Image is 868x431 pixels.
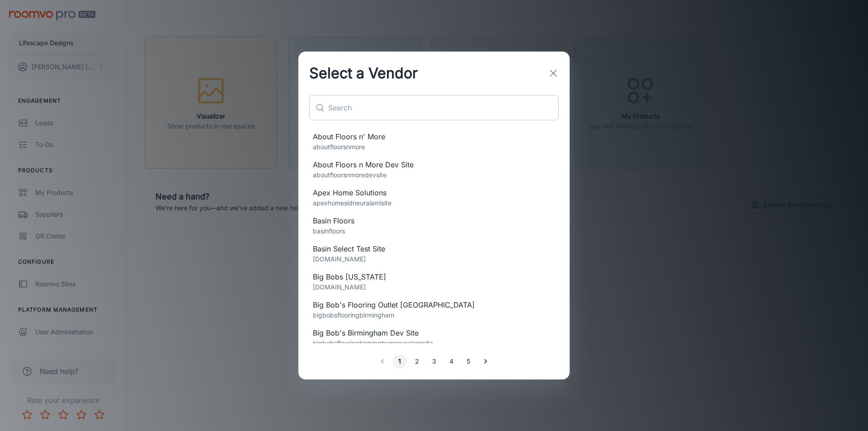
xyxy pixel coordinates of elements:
[313,159,555,170] span: About Floors n More Dev Site
[313,271,555,282] span: Big Bobs [US_STATE]
[313,198,555,208] p: apexhomesidneuralamisite
[313,299,555,310] span: Big Bob's Flooring Outlet [GEOGRAPHIC_DATA]
[298,184,570,212] div: Apex Home Solutionsapexhomesidneuralamisite
[298,156,570,184] div: About Floors n More Dev Siteaboutfloorsnmoredevsite
[298,268,570,296] div: Big Bobs [US_STATE][DOMAIN_NAME]
[313,131,555,142] span: About Floors n' More
[313,327,555,338] span: Big Bob's Birmingham Dev Site
[298,324,570,352] div: Big Bob's Birmingham Dev Sitebigbobsflooringbirminghamneuralamisite
[427,354,441,369] button: Go to page 3
[313,243,555,254] span: Basin Select Test Site
[313,282,555,292] p: [DOMAIN_NAME]
[313,338,555,348] p: bigbobsflooringbirminghamneuralamisite
[313,254,555,264] p: [DOMAIN_NAME]
[298,296,570,324] div: Big Bob's Flooring Outlet [GEOGRAPHIC_DATA]bigbobsflooringbirmingham
[298,128,570,156] div: About Floors n' Moreaboutfloorsnmore
[298,52,429,95] h2: Select a Vendor
[313,226,555,236] p: basinfloors
[328,95,559,120] input: Search
[298,212,570,240] div: Basin Floorsbasinfloors
[444,354,458,369] button: Go to page 4
[313,142,555,152] p: aboutfloorsnmore
[461,354,476,369] button: Go to page 5
[374,354,494,369] nav: pagination navigation
[410,354,424,369] button: Go to page 2
[478,354,493,369] button: Go to next page
[313,170,555,180] p: aboutfloorsnmoredevsite
[313,187,555,198] span: Apex Home Solutions
[298,240,570,268] div: Basin Select Test Site[DOMAIN_NAME]
[392,354,407,369] button: page 1
[313,310,555,320] p: bigbobsflooringbirmingham
[313,215,555,226] span: Basin Floors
